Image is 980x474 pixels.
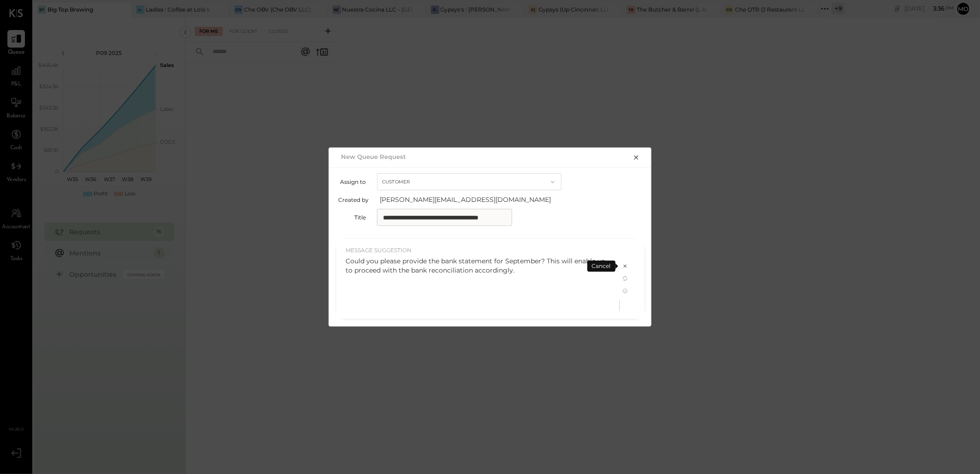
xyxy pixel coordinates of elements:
label: Title [338,214,366,221]
div: Cancel [587,261,615,272]
label: Created by [338,196,369,203]
div: Could you please provide the bank statement for September? This will enable us to proceed with th... [346,256,610,275]
div: MESSAGE SUGGESTION [346,246,610,254]
button: Customer [377,173,562,190]
span: [PERSON_NAME][EMAIL_ADDRESS][DOMAIN_NAME] [380,195,564,204]
label: Assign to [338,178,366,185]
h2: New Queue Request [341,153,406,160]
